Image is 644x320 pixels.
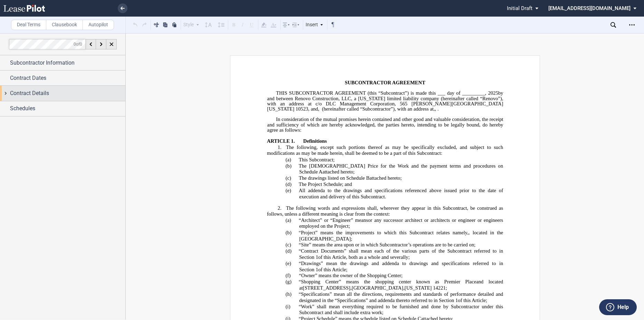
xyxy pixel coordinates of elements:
div: Insert [305,20,325,29]
button: Paste [170,20,179,29]
span: [PERSON_NAME][GEOGRAPHIC_DATA][US_STATE] [267,101,503,112]
label: Autopilot [83,20,114,30]
span: , [350,285,352,291]
span: 14221 [433,285,445,291]
span: THIS SUBCONTRACTOR AGREEMENT (this “Subcontract”) is made this ___ [276,90,445,96]
span: Premier Place [444,279,476,285]
span: by and between Renovo Construction, LLC, a [US_STATE] limited liability company (hereinafter call... [267,90,504,106]
span: , located in the [GEOGRAPHIC_DATA]; [299,230,504,242]
span: “Shopping Center” means the shopping center known as [298,279,439,285]
button: Help [599,299,637,315]
span: “Drawings” mean the drawings and addenda to drawings and specifications referred to in Section [299,261,504,272]
label: Deal Terms [11,20,46,30]
span: All addenda to the drawings and specifications referenced above issued prior to the date of execu... [299,188,504,199]
span: “Project” means the improvements to which this Subcontract relates namely, [298,230,468,236]
span: DLC Management Corporation, 565 [326,101,407,107]
span: ARTICLE 1. [267,138,295,144]
span: Contract Details [10,89,49,97]
span: The [DEMOGRAPHIC_DATA] Price for the Work and the payment terms and procedures on Schedule [298,163,504,175]
span: of this Article; [458,297,487,303]
a: A [319,169,323,175]
span: of this Article; [318,266,347,272]
span: Initial Draft [507,5,532,11]
button: Toggle Control Characters [329,20,337,29]
span: of this Article, both as a whole and severally; [318,254,410,260]
span: 0 [74,41,76,46]
span: and located at [299,279,504,291]
span: (a) [285,217,291,223]
span: This Subcontract; [299,157,335,162]
span: 1. [278,144,281,150]
span: ; [445,285,447,291]
a: 1 [316,254,318,260]
span: (d) [285,181,291,187]
span: The following words and expressions shall, wherever they appear in this Subcontract, be construed... [267,205,504,217]
span: “Owner” means the owner of the Shopping Center; [299,273,402,279]
span: , [435,106,436,112]
span: Schedules [10,104,35,113]
span: (e) [285,261,291,266]
span: (d) [285,248,291,254]
span: “Architect” or “Engineer” means [299,217,368,223]
span: Contract Dates [10,74,46,82]
span: “Specifications” mean all the directions, requirements and standards of performance detailed and ... [298,291,504,303]
div: Open Lease options menu [626,19,637,30]
a: 1 [455,297,458,303]
span: [GEOGRAPHIC_DATA] [352,285,403,291]
span: In consideration of the mutual promises herein contained and other good and valuable consideratio... [267,117,504,133]
span: The following, except such portions thereof as may be specifically excluded, and subject to such ... [267,144,504,156]
span: (c) [285,242,291,248]
button: Cut [152,20,161,29]
span: “Contract Documents” shall mean each of the various parts of the Subcontract referred to in Section [298,248,504,260]
span: 2025 [488,90,498,96]
span: , [318,106,319,112]
span: The drawings listed on Schedule [299,175,365,181]
span: Subcontractor Information [10,59,75,67]
span: (i) [285,303,290,309]
span: [STREET_ADDRESS] [303,285,350,291]
span: attached hereto; [369,175,402,181]
span: (e) [285,188,291,194]
span: attached hereto; [322,169,354,175]
span: “Site” means the area upon or in which Subcontractor’s operations are to be carried on; [299,242,475,248]
span: day of _________, [447,90,486,96]
span: Definitions [303,138,327,144]
span: The Project Schedule; and [298,181,352,187]
span: , [403,285,404,291]
span: (b) [285,163,291,169]
a: B [366,175,369,181]
span: , [433,106,435,112]
span: (a) [285,157,291,162]
span: 10523, and [295,106,318,112]
span: or any successor architect or architects or engineer or engineers employed on the Project; [299,217,504,229]
a: 1 [316,266,318,272]
button: Copy [161,20,170,29]
span: of [74,41,82,46]
span: “Work” shall mean everything required to be furnished and done by Subcontractor under this Subcon... [299,303,504,315]
span: 0 [80,41,82,46]
span: (h) [285,291,291,297]
span: 2. [278,205,281,211]
span: (hereinafter called “Subcontractor”), with an address at [322,106,434,112]
label: Clausebook [46,20,83,30]
span: (b) [285,230,291,236]
span: [US_STATE] [404,285,432,291]
span: (c) [285,175,291,181]
span: (f) [285,273,290,279]
span: SUBCONTRACTOR AGREEMENT [345,79,425,85]
span: (g) [285,279,291,285]
label: Help [617,303,629,312]
span: . [437,106,439,112]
